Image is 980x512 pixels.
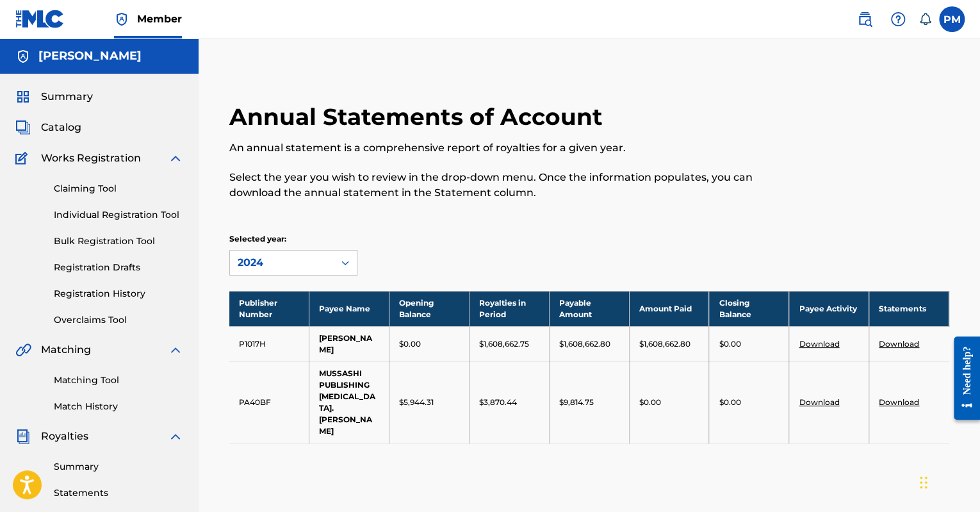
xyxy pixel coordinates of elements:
img: help [890,12,906,27]
a: Public Search [852,6,878,32]
a: Claiming Tool [54,182,183,195]
a: Registration History [54,287,183,301]
img: Top Rightsholder [114,12,129,27]
span: Works Registration [41,151,141,166]
a: Summary [54,460,183,474]
p: $9,814.75 [559,397,594,408]
img: Royalties [15,429,31,444]
td: [PERSON_NAME] [309,326,389,361]
p: $5,944.31 [399,397,434,408]
h5: GEMA [38,49,142,63]
p: $1,608,662.80 [559,338,610,350]
th: Statements [869,291,949,326]
p: Select the year you wish to review in the drop-down menu. Once the information populates, you can... [229,170,783,201]
td: PA40BF [229,361,309,443]
p: $1,608,662.75 [479,338,529,350]
div: Help [885,6,911,32]
th: Payee Name [309,291,389,326]
p: Selected year: [229,233,357,245]
a: CatalogCatalog [15,120,81,135]
div: Notifications [919,13,931,26]
p: $1,608,662.80 [639,338,690,350]
a: Bulk Registration Tool [54,235,183,248]
span: Member [137,12,182,26]
th: Closing Balance [709,291,789,326]
a: Download [879,397,919,407]
div: 2024 [238,255,326,270]
img: Catalog [15,120,31,135]
td: P1017H [229,326,309,361]
span: Summary [41,89,93,104]
th: Publisher Number [229,291,309,326]
a: SummarySummary [15,89,93,104]
img: MLC Logo [15,10,65,28]
a: Registration Drafts [54,261,183,274]
iframe: Resource Center [944,327,980,430]
th: Payable Amount [549,291,629,326]
p: $3,870.44 [479,397,517,408]
th: Amount Paid [629,291,709,326]
div: Ziehen [920,463,927,502]
p: $0.00 [399,338,421,350]
td: MUSSASHI PUBLISHING [MEDICAL_DATA]. [PERSON_NAME] [309,361,389,443]
img: Matching [15,342,31,358]
h2: Annual Statements of Account [229,103,609,131]
iframe: Chat Widget [916,450,980,512]
div: Chat-Widget [916,450,980,512]
th: Payee Activity [789,291,869,326]
img: expand [168,342,183,358]
p: $0.00 [719,338,740,350]
img: Accounts [15,49,31,64]
a: Download [799,339,839,349]
img: expand [168,151,183,166]
th: Royalties in Period [469,291,549,326]
a: Download [799,397,839,407]
a: Individual Registration Tool [54,208,183,222]
a: Download [879,339,919,349]
a: Matching Tool [54,374,183,387]
p: $0.00 [719,397,740,408]
img: Works Registration [15,151,32,166]
span: Catalog [41,120,81,135]
div: User Menu [939,6,965,32]
img: search [857,12,872,27]
img: expand [168,429,183,444]
span: Royalties [41,429,88,444]
a: Overclaims Tool [54,313,183,327]
a: Match History [54,400,183,413]
p: $0.00 [639,397,661,408]
p: An annual statement is a comprehensive report of royalties for a given year. [229,140,783,156]
span: Matching [41,342,91,358]
img: Summary [15,89,31,104]
th: Opening Balance [389,291,470,326]
a: Statements [54,486,183,500]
